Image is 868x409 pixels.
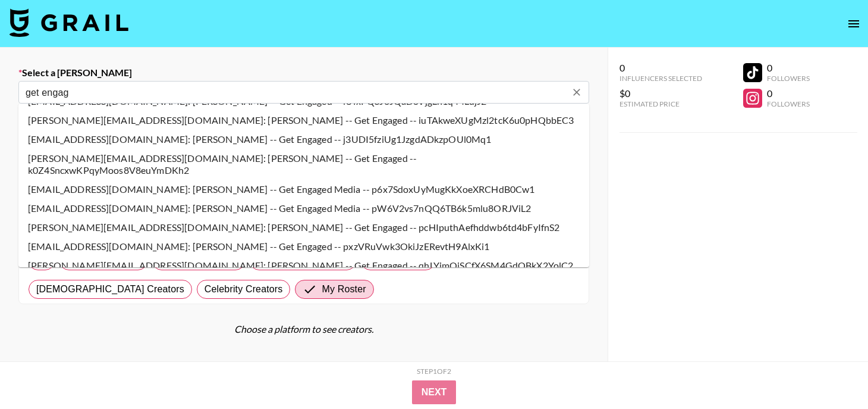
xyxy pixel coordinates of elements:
div: 0 [619,62,702,74]
label: Select a [PERSON_NAME] [18,67,589,79]
div: $0 [619,88,702,99]
li: [EMAIL_ADDRESS][DOMAIN_NAME]: [PERSON_NAME] -- Get Engaged Media -- p6x7SdoxUyMugKkXoeXRCHdB0Cw1 [18,180,589,199]
div: Influencers Selected [619,74,702,83]
li: [PERSON_NAME][EMAIL_ADDRESS][DOMAIN_NAME]: [PERSON_NAME] -- Get Engaged -- pcHIputhAefhddwb6td4bF... [18,218,589,237]
div: Followers [767,74,810,83]
div: Followers [767,99,810,108]
div: Estimated Price [619,99,702,108]
div: Choose a platform to see creators. [18,323,589,335]
button: Clear [568,84,585,101]
li: [PERSON_NAME][EMAIL_ADDRESS][DOMAIN_NAME]: [PERSON_NAME] -- Get Engaged -- qhLYjmQiSCfX6SM4GdOBkX... [18,256,589,275]
div: 0 [767,62,810,74]
img: Grail Talent [10,8,128,37]
li: [PERSON_NAME][EMAIL_ADDRESS][DOMAIN_NAME]: [PERSON_NAME] -- Get Engaged -- iuTAkweXUgMzl2tcK6u0pH... [18,111,589,130]
div: 0 [767,88,810,99]
li: [EMAIL_ADDRESS][DOMAIN_NAME]: [PERSON_NAME] -- Get Engaged -- j3UDI5fziUg1JzgdADkzpOUl0Mq1 [18,130,589,149]
span: Celebrity Creators [205,282,283,296]
li: [PERSON_NAME][EMAIL_ADDRESS][DOMAIN_NAME]: [PERSON_NAME] -- Get Engaged -- k0Z4SncxwKPqyMoos8V8eu... [18,149,589,180]
span: [DEMOGRAPHIC_DATA] Creators [36,282,184,296]
li: [EMAIL_ADDRESS][DOMAIN_NAME]: [PERSON_NAME] -- Get Engaged -- pxzVRuVwk3OkiJzERevtH9AlxKi1 [18,237,589,256]
span: My Roster [322,282,366,296]
button: open drawer [842,12,866,36]
li: [EMAIL_ADDRESS][DOMAIN_NAME]: [PERSON_NAME] -- Get Engaged Media -- pW6V2vs7nQQ6TB6k5mlu8ORJViL2 [18,199,589,218]
button: Next [412,380,457,404]
div: Step 1 of 2 [417,367,451,376]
